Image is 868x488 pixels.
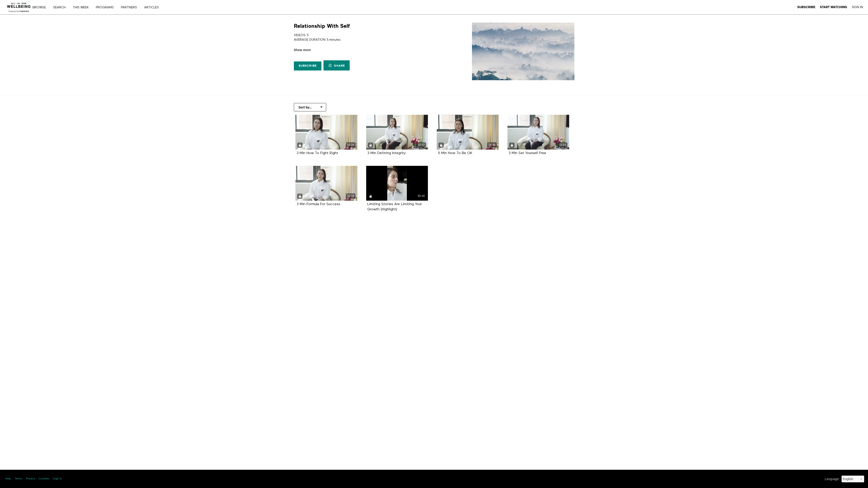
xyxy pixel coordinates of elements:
a: Subscribe [797,5,815,9]
div: 01:14 [416,193,426,199]
a: 3 Min Formula For Success 03:19 [295,166,357,201]
a: 3 Min How To Fight Right [297,151,338,155]
label: Language : [825,477,840,481]
a: 5 Min How To Be OK [438,151,472,155]
a: 5 Min How To Be OK 05:38 [437,115,499,150]
a: Sign In [852,5,863,9]
strong: Start Watching [820,5,847,9]
a: 3 Min Formula For Success [297,202,340,206]
a: Help [5,477,11,481]
h1: Relationship With Self [294,23,350,30]
a: Browse [31,6,51,9]
a: Limiting Stories Are Limiting Your Growth (Highlight) [367,202,422,211]
a: PROGRAMS [94,6,118,9]
a: 3 Min Set Yourself Free [509,151,546,155]
a: Limiting Stories Are Limiting Your Growth (Highlight) 01:14 [366,166,428,201]
div: 03:33 [558,142,567,148]
a: Start Watching [820,5,847,9]
a: 3 Min Defining Integrity [367,151,406,155]
div: 02:57 [416,142,426,148]
div: 03:24 [346,142,356,148]
a: Privacy [26,477,35,481]
p: VIDEOS: 5 AVERAGE DURATION: 5 minutes [294,33,432,42]
a: Search [52,6,70,9]
span: Show more [294,48,311,52]
div: 03:19 [346,193,356,199]
div: 05:38 [487,142,497,148]
strong: Subscribe [797,5,815,9]
a: 3 Min How To Fight Right 03:24 [295,115,357,150]
a: Terms [15,477,22,481]
a: THIS WEEK [71,6,93,9]
img: Relationship With Self [472,23,574,80]
a: PARTNERS [119,6,142,9]
a: Sign in [53,477,62,481]
nav: Primary [36,5,168,9]
a: Cookies [39,477,49,481]
a: 3 Min Set Yourself Free 03:33 [507,115,569,150]
a: Share [323,60,350,70]
a: 3 Min Defining Integrity 02:57 [366,115,428,150]
strong: Limiting Stories Are Limiting Your Growth (Highlight) [367,202,422,211]
a: ARTICLES [143,6,164,9]
a: Subscribe [294,61,322,70]
strong: 3 Min Formula For Success [297,202,340,206]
